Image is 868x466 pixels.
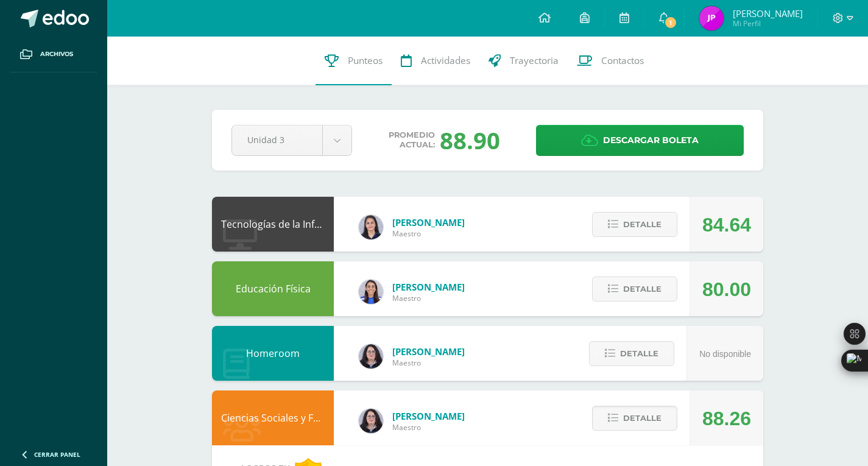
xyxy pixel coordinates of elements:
[620,342,658,365] span: Detalle
[702,391,751,446] div: 88.26
[392,293,465,303] span: Maestro
[733,18,803,29] span: Mi Perfil
[359,280,383,304] img: 0eea5a6ff783132be5fd5ba128356f6f.png
[359,409,383,433] img: f270ddb0ea09d79bf84e45c6680ec463.png
[10,37,97,72] a: Archivos
[623,278,662,300] span: Detalle
[699,6,724,30] img: fa32285e9175087e9a639fe48bd6229c.png
[348,54,383,67] span: Punteos
[592,406,677,431] button: Detalle
[392,281,465,293] span: [PERSON_NAME]
[479,37,568,85] a: Trayectoria
[440,124,500,156] div: 88.90
[392,228,465,239] span: Maestro
[733,7,803,19] span: [PERSON_NAME]
[699,349,751,359] span: No disponible
[421,54,470,67] span: Actividades
[232,125,351,155] a: Unidad 3
[623,213,662,236] span: Detalle
[392,358,465,368] span: Maestro
[212,197,334,252] div: Tecnologías de la Información y Comunicación: Computación
[702,197,751,252] div: 84.64
[664,16,677,29] span: 1
[359,215,383,239] img: dbcf09110664cdb6f63fe058abfafc14.png
[392,216,465,228] span: [PERSON_NAME]
[392,37,479,85] a: Actividades
[392,345,465,358] span: [PERSON_NAME]
[389,130,435,150] span: Promedio actual:
[601,54,644,67] span: Contactos
[359,344,383,369] img: f270ddb0ea09d79bf84e45c6680ec463.png
[392,422,465,432] span: Maestro
[623,407,662,429] span: Detalle
[589,341,674,366] button: Detalle
[212,390,334,445] div: Ciencias Sociales y Formación Ciudadana
[316,37,392,85] a: Punteos
[536,125,744,156] a: Descargar boleta
[212,261,334,316] div: Educación Física
[702,262,751,317] div: 80.00
[34,450,80,459] span: Cerrar panel
[392,410,465,422] span: [PERSON_NAME]
[247,125,307,154] span: Unidad 3
[212,326,334,381] div: Homeroom
[568,37,653,85] a: Contactos
[592,212,677,237] button: Detalle
[510,54,559,67] span: Trayectoria
[40,49,73,59] span: Archivos
[592,277,677,302] button: Detalle
[603,125,699,155] span: Descargar boleta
